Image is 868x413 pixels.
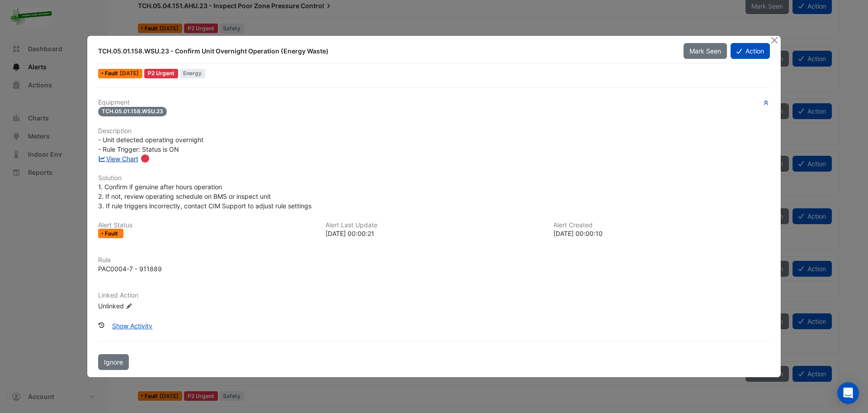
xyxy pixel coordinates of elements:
[106,318,158,334] button: Show Activity
[837,382,859,404] div: Open Intercom Messenger
[98,183,311,210] span: 1. Confirm if genuine after hours operation 2. If not, review operating schedule on BMS or inspec...
[325,229,542,238] div: [DATE] 00:00:21
[180,69,206,78] span: Energy
[98,47,673,56] div: TCH.05.01.158.WSU.23 - Confirm Unit Overnight Operation (Energy Waste)
[769,36,779,45] button: Close
[325,221,542,229] h6: Alert Last Update
[98,99,770,106] h6: Equipment
[553,229,770,238] div: [DATE] 00:00:10
[126,303,132,310] fa-icon: Edit Linked Action
[120,70,139,77] span: Sat 06-Sep-2025 00:00 AEST
[98,136,203,153] span: - Unit detected operating overnight - Rule Trigger: Status is ON
[98,155,138,163] a: View Chart
[98,127,770,135] h6: Description
[98,256,770,264] h6: Rule
[98,301,207,311] div: Unlinked
[98,264,162,274] div: PAC0004-7 - 911889
[98,174,770,182] h6: Solution
[98,292,770,299] h6: Linked Action
[105,71,120,76] span: Fault
[98,107,167,116] span: TCH.05.01.158.WSU.23
[684,43,727,59] button: Mark Seen
[553,221,770,229] h6: Alert Created
[731,43,770,59] button: Action
[105,231,120,236] span: Fault
[689,47,721,55] span: Mark Seen
[98,354,129,370] button: Ignore
[104,358,123,366] span: Ignore
[144,69,178,78] div: P2 Urgent
[141,154,149,163] div: Tooltip anchor
[98,221,315,229] h6: Alert Status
